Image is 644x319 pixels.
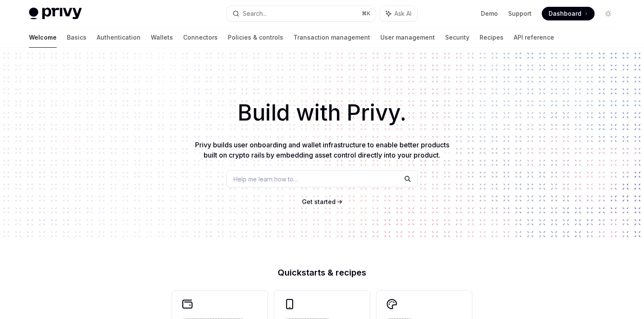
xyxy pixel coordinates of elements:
span: Ask AI [394,9,411,18]
h2: Quickstarts & recipes [172,268,472,277]
span: ⌘ K [362,10,371,17]
button: Search...⌘K [227,6,376,21]
a: Connectors [183,27,218,48]
a: User management [380,27,435,48]
span: Privy builds user onboarding and wallet infrastructure to enable better products built on crypto ... [195,141,449,159]
div: Search... [243,9,267,19]
h1: Build with Privy. [14,96,630,129]
span: Help me learn how to… [233,175,298,184]
a: Welcome [29,27,57,48]
a: Authentication [97,27,141,48]
a: Dashboard [542,7,595,20]
a: Support [508,9,532,18]
img: light logo [29,8,82,20]
a: Wallets [151,27,173,48]
a: Transaction management [293,27,370,48]
a: Get started [302,198,336,206]
button: Ask AI [380,6,417,21]
a: API reference [514,27,554,48]
a: Recipes [480,27,503,48]
a: Security [445,27,469,48]
a: Demo [481,9,498,18]
span: Dashboard [549,9,581,18]
a: Policies & controls [228,27,283,48]
button: Toggle dark mode [601,7,615,20]
span: Get started [302,198,336,205]
a: Basics [67,27,86,48]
